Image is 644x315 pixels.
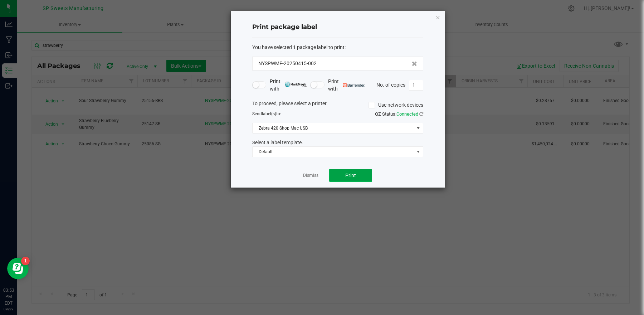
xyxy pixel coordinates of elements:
[21,257,30,265] iframe: Resource center unread badge
[343,83,365,87] img: bartender.png
[369,101,423,109] label: Use network devices
[252,23,423,32] h4: Print package label
[328,78,365,93] span: Print with
[375,111,423,117] span: QZ Status:
[376,82,405,87] span: No. of copies
[253,147,414,157] span: Default
[258,60,317,67] span: NYSPWMF-20250415-002
[247,139,429,146] div: Select a label template.
[285,82,307,87] img: mark_magic_cybra.png
[247,100,429,111] div: To proceed, please select a printer.
[303,173,318,179] a: Dismiss
[329,169,372,182] button: Print
[252,111,281,116] span: Send to:
[345,173,356,178] span: Print
[270,78,307,93] span: Print with
[252,44,423,51] div: :
[396,111,418,117] span: Connected
[253,123,414,133] span: Zebra 420 Shop Mac USB
[252,44,345,50] span: You have selected 1 package label to print
[262,111,276,116] span: label(s)
[7,258,29,279] iframe: Resource center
